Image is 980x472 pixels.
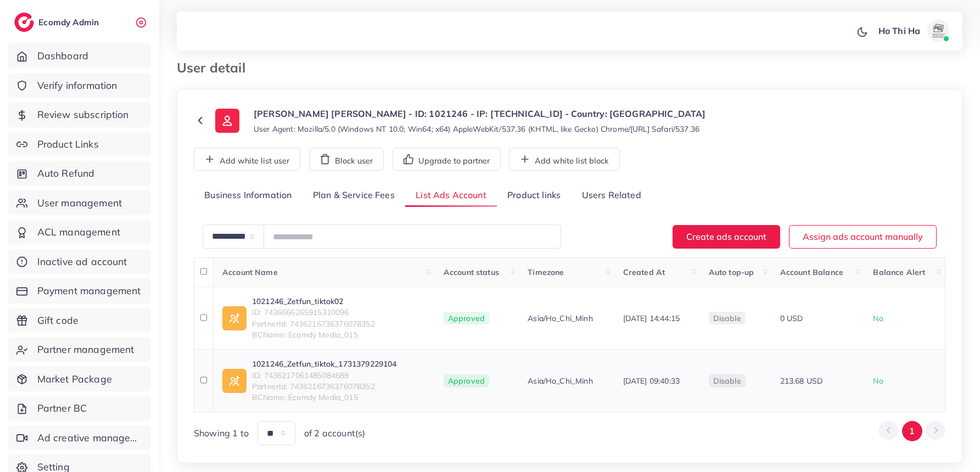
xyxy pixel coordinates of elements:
img: ic-ad-info.7fc67b75.svg [222,306,247,330]
a: Verify information [8,73,151,98]
span: BCName: Ecomdy Media_015 [252,392,397,403]
span: [DATE] 09:40:33 [623,376,680,386]
span: Auto Refund [37,166,95,181]
span: disable [713,376,741,386]
span: ACL management [37,225,120,239]
p: Ho Thi Ha [878,24,920,37]
a: User management [8,190,151,216]
img: ic-ad-info.7fc67b75.svg [222,369,247,393]
a: Review subscription [8,102,151,127]
span: Approved [444,312,489,325]
span: Payment management [37,284,141,298]
span: Showing 1 to [194,427,249,440]
span: Balance Alert [873,267,925,277]
span: No [873,313,883,323]
a: Product links [497,184,571,207]
span: Partner management [37,342,135,357]
a: Gift code [8,308,151,333]
span: Partner BC [37,401,87,415]
span: User management [37,196,122,210]
a: Auto Refund [8,161,151,186]
span: Dashboard [37,49,88,63]
span: 0 USD [780,313,803,323]
img: logo [14,13,34,32]
button: Add white list user [194,148,300,171]
a: Product Links [8,132,151,157]
span: Verify information [37,78,117,93]
span: Market Package [37,372,112,386]
span: PartnerId: 7436216736376078352 [252,381,397,392]
span: [DATE] 14:44:15 [623,313,680,323]
span: Auto top-up [709,267,754,277]
span: Approved [444,374,489,387]
button: Create ads account [673,225,780,249]
span: Gift code [37,313,79,328]
span: of 2 account(s) [304,427,365,440]
a: Users Related [571,184,651,207]
a: ACL management [8,220,151,245]
span: No [873,376,883,386]
span: Account Name [222,267,278,277]
a: Partner BC [8,396,151,421]
img: avatar [927,20,949,42]
a: Payment management [8,278,151,304]
span: Product Links [37,137,99,151]
a: Market Package [8,367,151,392]
small: User Agent: Mozilla/5.0 (Windows NT 10.0; Win64; x64) AppleWebKit/537.36 (KHTML, like Gecko) Chro... [254,123,699,134]
p: [PERSON_NAME] [PERSON_NAME] - ID: 1021246 - IP: [TECHNICAL_ID] - Country: [GEOGRAPHIC_DATA] [254,107,706,120]
a: 1021246_Zetfun_tiktok02 [252,296,375,307]
button: Block user [309,148,384,171]
span: Inactive ad account [37,255,127,269]
span: disable [713,313,741,323]
a: logoEcomdy Admin [14,13,102,32]
a: Ad creative management [8,425,151,451]
a: 1021246_Zetfun_tiktok_1731379229104 [252,358,397,369]
span: Ad creative management [37,431,143,445]
a: Business Information [194,184,303,207]
span: BCName: Ecomdy Media_015 [252,329,375,340]
ul: Pagination [878,421,945,441]
span: Account status [444,267,499,277]
span: Asia/Ho_Chi_Minh [528,375,593,386]
span: ID: 7436217061485084689 [252,370,397,381]
button: Go to page 1 [902,421,922,441]
span: PartnerId: 7436216736376078352 [252,318,375,329]
span: Created At [623,267,665,277]
span: ID: 7436666265915310096 [252,307,375,318]
a: List Ads Account [405,184,497,207]
img: ic-user-info.36bf1079.svg [215,109,239,133]
button: Assign ads account manually [789,225,937,249]
h3: User detail [177,60,254,76]
a: Partner management [8,337,151,362]
span: Asia/Ho_Chi_Minh [528,313,593,324]
span: Account Balance [780,267,843,277]
a: Plan & Service Fees [303,184,405,207]
button: Upgrade to partner [393,148,501,171]
span: Timezone [528,267,564,277]
span: Review subscription [37,108,129,122]
span: 213.68 USD [780,376,823,386]
a: Ho Thi Haavatar [872,20,954,42]
a: Dashboard [8,43,151,69]
a: Inactive ad account [8,249,151,274]
h2: Ecomdy Admin [38,17,102,27]
button: Add white list block [509,148,620,171]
